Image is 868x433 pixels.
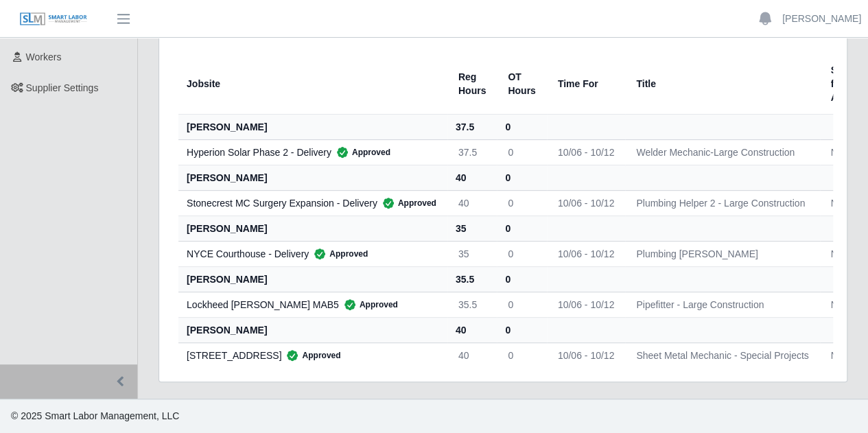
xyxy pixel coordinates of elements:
span: Approved [339,298,398,312]
td: Plumbing Helper 2 - Large Construction [625,190,819,215]
th: 40 [447,317,497,342]
div: Hyperion Solar Phase 2 - Delivery [187,145,436,159]
div: NYCE Courthouse - Delivery [187,247,436,261]
td: 10/06 - 10/12 [547,241,626,266]
span: © 2025 Smart Labor Management, LLC [11,410,179,421]
th: [PERSON_NAME] [178,114,447,139]
td: 0 [497,342,546,368]
th: [PERSON_NAME] [178,215,447,241]
th: OT Hours [497,54,546,115]
span: Workers [26,51,62,62]
th: 0 [497,165,546,190]
th: 40 [447,165,497,190]
td: 35.5 [447,292,497,317]
td: 0 [497,241,546,266]
th: Time For [547,54,626,115]
td: No [820,241,867,266]
td: No [820,292,867,317]
td: 10/06 - 10/12 [547,139,626,165]
th: Jobsite [178,54,447,115]
td: 0 [497,139,546,165]
td: Pipefitter - Large Construction [625,292,819,317]
th: 35 [447,215,497,241]
td: 35 [447,241,497,266]
img: SLM Logo [19,12,88,27]
td: 37.5 [447,139,497,165]
th: Reg Hours [447,54,497,115]
th: [PERSON_NAME] [178,165,447,190]
td: Welder Mechanic-Large Construction [625,139,819,165]
th: Title [625,54,819,115]
td: 10/06 - 10/12 [547,342,626,368]
td: 0 [497,292,546,317]
th: Sent for Appr. [820,54,867,115]
td: 10/06 - 10/12 [547,292,626,317]
td: 40 [447,190,497,215]
th: 0 [497,114,546,139]
span: Approved [377,196,436,210]
td: Sheet Metal Mechanic - Special Projects [625,342,819,368]
div: Stonecrest MC Surgery Expansion - Delivery [187,196,436,210]
th: 37.5 [447,114,497,139]
span: Supplier Settings [26,82,99,93]
th: 0 [497,266,546,292]
td: 0 [497,190,546,215]
span: Approved [309,247,368,261]
th: 35.5 [447,266,497,292]
th: [PERSON_NAME] [178,317,447,342]
td: No [820,139,867,165]
th: [PERSON_NAME] [178,266,447,292]
td: 40 [447,342,497,368]
th: 0 [497,215,546,241]
td: Plumbing [PERSON_NAME] [625,241,819,266]
td: 10/06 - 10/12 [547,190,626,215]
a: [PERSON_NAME] [782,12,861,26]
span: Approved [281,349,340,362]
td: No [820,190,867,215]
th: 0 [497,317,546,342]
div: Lockheed [PERSON_NAME] MAB5 [187,298,436,312]
td: No [820,342,867,368]
div: [STREET_ADDRESS] [187,349,436,362]
span: Approved [331,145,390,159]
